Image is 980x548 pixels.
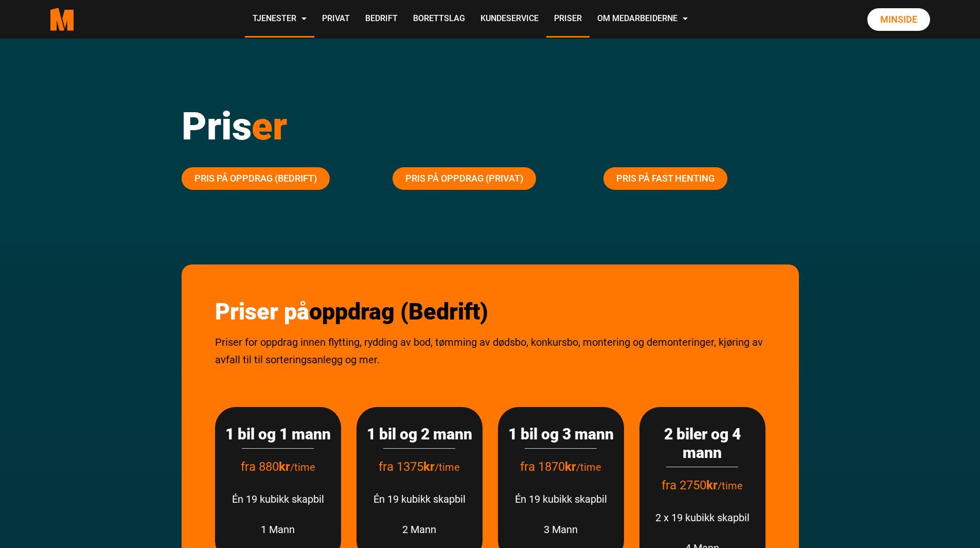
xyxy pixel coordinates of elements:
h3: 1 bil og 1 mann [225,425,331,444]
a: Priser [546,1,590,38]
a: Pris på oppdrag (Bedrift) [182,167,330,190]
span: /time [576,461,601,473]
span: /time [435,461,460,473]
strong: kr [279,459,290,474]
a: Privat [314,1,358,38]
h3: 1 bil og 3 mann [508,425,614,444]
span: er [252,103,287,149]
a: Minside [867,8,930,31]
a: Pris på fast henting [603,167,727,190]
a: Kundeservice [473,1,546,38]
span: fra 1375 [379,459,435,474]
strong: kr [565,459,576,474]
p: 2 x 19 kubikk skapbil [650,509,755,526]
a: Bedrift [358,1,405,38]
span: fra 2750 [662,478,718,492]
h1: Pris [182,103,799,149]
a: Om Medarbeiderne [590,1,696,38]
span: oppdrag (Bedrift) [309,298,488,325]
p: 3 Mann [508,521,614,538]
span: /time [718,480,743,492]
h3: 2 biler og 4 mann [650,425,755,462]
p: 2 Mann [367,521,472,538]
strong: kr [423,459,435,474]
h3: 1 bil og 2 mann [367,425,472,444]
strong: kr [706,478,718,492]
a: Borettslag [405,1,473,38]
span: fra 1870 [520,459,576,474]
span: Priser for oppdrag innen flytting, rydding av bod, tømming av dødsbo, konkursbo, montering og dem... [215,336,763,366]
span: /time [290,461,315,473]
p: Én 19 kubikk skapbil [367,490,472,508]
p: 1 Mann [225,521,331,538]
p: Én 19 kubikk skapbil [508,490,614,508]
a: Tjenester [245,1,314,38]
span: fra 880 [241,459,290,474]
h2: Priser på [215,298,765,326]
p: Én 19 kubikk skapbil [225,490,331,508]
a: Pris på oppdrag (Privat) [393,167,536,190]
